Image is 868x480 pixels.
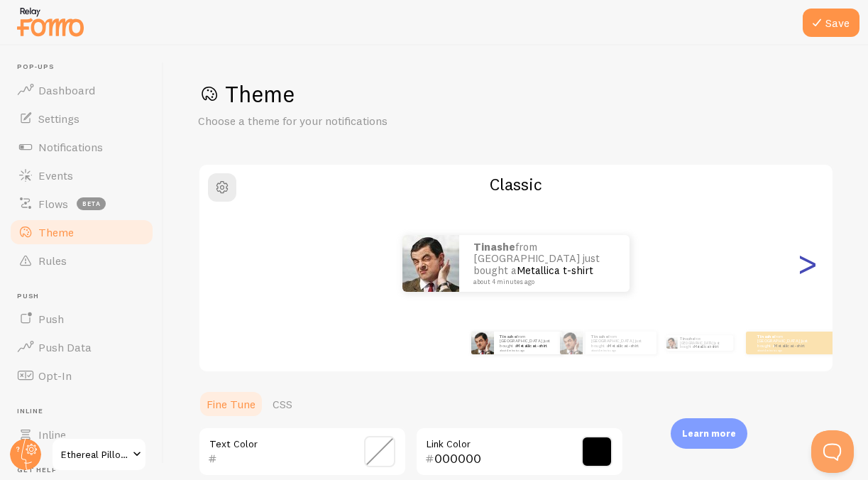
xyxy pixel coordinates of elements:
span: Ethereal Pillows [61,446,128,463]
a: Dashboard [9,76,155,104]
span: Push Data [38,340,92,354]
span: Rules [38,253,67,268]
a: Theme [9,218,155,246]
a: Settings [9,104,155,133]
a: Metallica t-shirt [517,263,593,277]
h2: Classic [199,173,833,195]
img: Fomo [666,337,677,349]
a: Push Data [9,333,155,361]
a: Push [9,305,155,333]
span: Events [38,168,73,182]
a: Events [9,161,155,190]
p: from [GEOGRAPHIC_DATA] just bought a [473,241,615,285]
p: Choose a theme for your notifications [198,113,539,129]
p: Learn more [682,427,736,440]
span: Theme [38,225,74,239]
small: about 4 minutes ago [500,349,555,351]
strong: Tinashe [757,334,774,339]
strong: Tinashe [680,337,694,341]
span: Push [38,312,64,326]
a: Inline [9,420,155,449]
small: about 4 minutes ago [473,278,611,285]
span: Flows [38,197,68,211]
a: Metallica t-shirt [774,343,805,349]
span: Notifications [38,140,103,154]
span: Push [17,292,155,301]
a: Flows beta [9,190,155,218]
a: Fine Tune [198,390,264,418]
p: from [GEOGRAPHIC_DATA] just bought a [680,335,727,351]
div: Next slide [798,212,815,315]
span: Inline [38,427,66,442]
span: beta [77,197,106,210]
h1: Theme [198,80,834,109]
img: fomo-relay-logo-orange.svg [15,4,86,40]
a: Metallica t-shirt [608,343,639,349]
a: Metallica t-shirt [517,343,547,349]
span: Dashboard [38,83,95,97]
p: from [GEOGRAPHIC_DATA] just bought a [757,334,814,351]
a: Metallica t-shirt [694,344,718,349]
strong: Tinashe [500,334,517,339]
p: from [GEOGRAPHIC_DATA] just bought a [591,334,651,351]
span: Opt-In [38,369,72,383]
img: Fomo [402,235,459,292]
strong: Tinashe [591,334,608,339]
div: Learn more [671,418,747,449]
strong: Tinashe [473,240,515,253]
img: Fomo [560,332,583,354]
small: about 4 minutes ago [757,349,813,351]
span: Pop-ups [17,62,155,72]
p: from [GEOGRAPHIC_DATA] just bought a [500,334,556,351]
a: Rules [9,246,155,275]
a: CSS [264,390,301,418]
img: Fomo [471,332,494,354]
a: Opt-In [9,361,155,390]
span: Settings [38,111,79,126]
iframe: Help Scout Beacon - Open [811,430,854,473]
a: Notifications [9,133,155,161]
span: Inline [17,407,155,416]
small: about 4 minutes ago [591,349,649,351]
a: Ethereal Pillows [51,437,147,471]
